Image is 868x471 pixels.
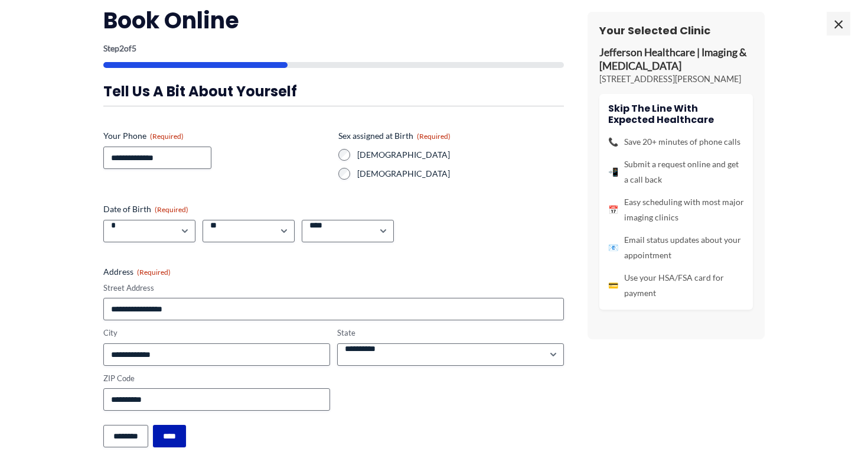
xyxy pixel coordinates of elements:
span: (Required) [137,268,171,277]
span: (Required) [155,205,188,214]
label: [DEMOGRAPHIC_DATA] [357,168,564,180]
span: 5 [132,43,136,53]
li: Email status updates about your appointment [608,232,744,263]
p: [STREET_ADDRESS][PERSON_NAME] [599,73,753,85]
span: (Required) [150,132,184,141]
label: City [103,327,330,339]
span: 2 [119,43,124,53]
span: 📞 [608,134,618,150]
span: × [827,12,850,35]
p: Step of [103,44,564,53]
label: [DEMOGRAPHIC_DATA] [357,149,564,161]
h3: Your Selected Clinic [599,24,753,37]
span: (Required) [417,132,451,141]
h2: Book Online [103,6,564,35]
label: ZIP Code [103,373,330,384]
legend: Address [103,266,171,278]
legend: Sex assigned at Birth [338,130,451,142]
h4: Skip the line with Expected Healthcare [608,103,744,125]
label: Your Phone [103,130,329,142]
span: 📲 [608,164,618,180]
h3: Tell us a bit about yourself [103,82,564,100]
label: Street Address [103,282,564,294]
span: 📧 [608,240,618,255]
li: Easy scheduling with most major imaging clinics [608,194,744,225]
span: 📅 [608,202,618,217]
li: Submit a request online and get a call back [608,157,744,187]
li: Save 20+ minutes of phone calls [608,134,744,150]
p: Jefferson Healthcare | Imaging & [MEDICAL_DATA] [599,46,753,73]
li: Use your HSA/FSA card for payment [608,270,744,301]
span: 💳 [608,278,618,293]
legend: Date of Birth [103,203,188,215]
label: State [337,327,564,339]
